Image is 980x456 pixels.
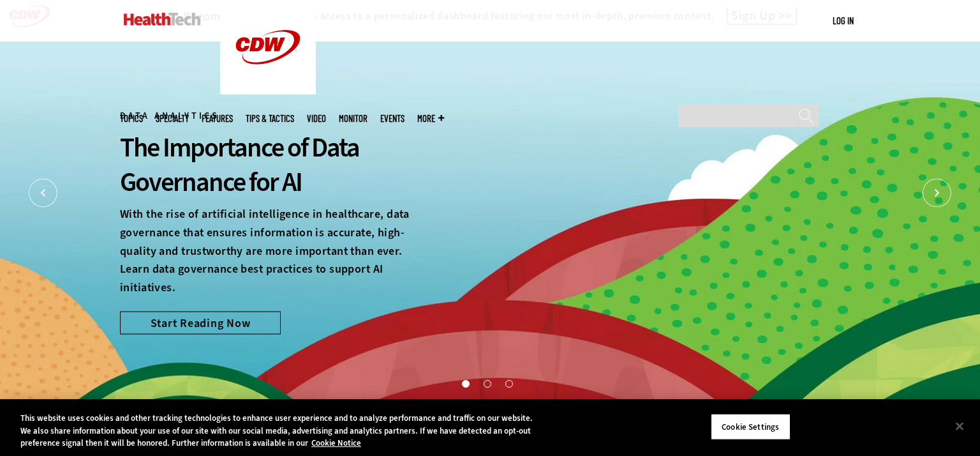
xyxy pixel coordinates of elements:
div: The Importance of Data Governance for AI [120,130,416,199]
button: 1 of 3 [462,380,468,386]
a: CDW [220,84,316,98]
a: Events [380,114,405,123]
button: Prev [29,179,57,208]
span: More [417,114,444,123]
img: Home [124,13,201,26]
a: Tips & Tactics [246,114,294,123]
button: Close [946,412,974,440]
span: Specialty [156,114,189,123]
button: Cookie Settings [711,413,791,440]
a: Features [202,114,233,123]
a: Start Reading Now [120,311,281,334]
a: Video [307,114,326,123]
span: Topics [120,114,143,123]
div: This website uses cookies and other tracking technologies to enhance user experience and to analy... [20,412,539,450]
div: User menu [833,14,854,27]
a: Log in [833,15,854,26]
button: Next [923,179,951,208]
p: With the rise of artificial intelligence in healthcare, data governance that ensures information ... [120,205,416,297]
button: 3 of 3 [505,380,512,386]
button: 2 of 3 [484,380,490,386]
a: MonITor [339,114,367,123]
a: More information about your privacy [311,437,361,448]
